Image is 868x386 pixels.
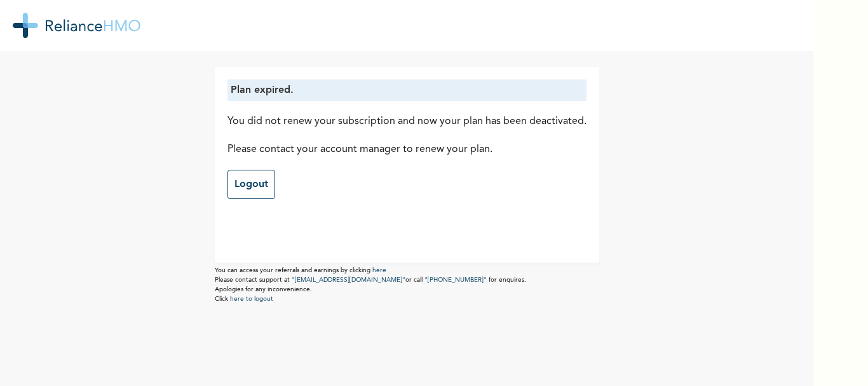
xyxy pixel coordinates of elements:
a: here [372,267,386,273]
p: Please contact support at or call for enquires. Apologies for any inconvenience. [215,275,599,294]
a: Logout [227,170,275,199]
p: You did not renew your subscription and now your plan has been deactivated. [227,114,587,129]
p: Click [215,294,599,304]
p: Plan expired. [231,83,583,98]
p: Please contact your account manager to renew your plan. [227,142,587,157]
p: You can access your referrals and earnings by clicking [215,266,599,275]
a: "[EMAIL_ADDRESS][DOMAIN_NAME]" [292,277,405,283]
a: here to logout [230,296,273,302]
a: "[PHONE_NUMBER]" [424,277,487,283]
img: RelianceHMO [13,13,140,38]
